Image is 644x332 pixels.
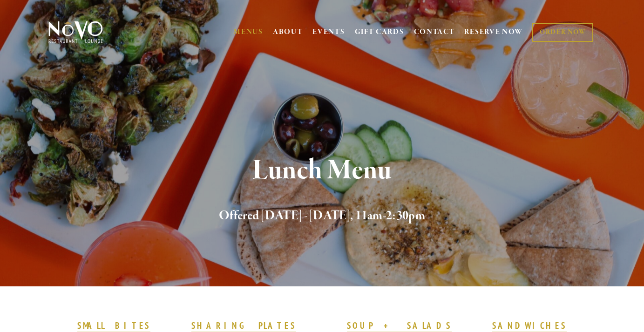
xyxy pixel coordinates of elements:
a: SHARING PLATES [191,320,296,332]
a: SOUP + SALADS [347,320,451,332]
strong: SMALL BITES [77,320,150,331]
a: MENUS [234,27,263,37]
a: CONTACT [414,23,455,41]
strong: SHARING PLATES [191,320,296,331]
a: ORDER NOW [532,23,593,42]
h1: Lunch Menu [63,156,581,186]
a: SMALL BITES [77,320,150,332]
a: GIFT CARDS [355,23,404,41]
a: ABOUT [273,27,303,37]
a: RESERVE NOW [464,23,523,41]
strong: SOUP + SALADS [347,320,451,331]
img: Novo Restaurant &amp; Lounge [47,20,105,44]
h2: Offered [DATE] - [DATE], 11am-2:30pm [63,206,581,226]
a: SANDWICHES [492,320,567,332]
strong: SANDWICHES [492,320,567,331]
a: EVENTS [312,27,345,37]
